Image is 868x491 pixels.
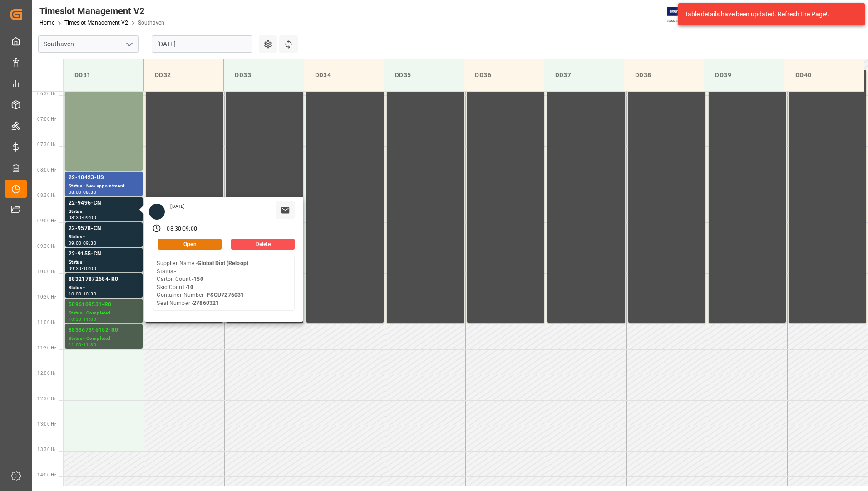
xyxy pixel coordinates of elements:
div: 10:00 [69,292,82,296]
b: 150 [193,276,203,282]
div: 08:30 [167,225,181,233]
div: 09:00 [182,225,197,233]
input: DD-MM-YYYY [152,35,252,53]
span: 12:00 Hr [37,371,56,376]
div: - [82,216,83,220]
div: Timeslot Management V2 [39,4,164,18]
div: DD38 [631,67,696,83]
div: Supplier Name - Status - Carton Count - Skid Count - Container Number - Seal Number - [157,260,248,307]
span: 12:30 Hr [37,396,56,401]
div: Status - Completed [69,309,139,317]
span: 14:00 Hr [37,472,56,477]
span: 10:30 Hr [37,295,56,300]
div: DD31 [71,67,136,83]
div: Status - New appointment [69,182,139,190]
div: 5896109531-R0 [69,300,139,309]
div: - [181,225,182,233]
div: Status - Completed [69,335,139,343]
div: - [82,266,83,270]
input: Type to search/select [38,35,139,53]
a: Home [39,20,54,26]
span: 09:30 Hr [37,244,56,249]
span: 13:00 Hr [37,422,56,427]
div: DD35 [391,67,456,83]
div: - [82,317,83,321]
div: 08:00 [69,190,82,194]
b: 10 [187,284,193,290]
span: 08:00 Hr [37,167,56,172]
div: 08:30 [69,216,82,220]
div: DD32 [151,67,216,83]
div: Status - [69,284,139,292]
button: open menu [122,37,136,51]
div: 22-9578-CN [69,224,139,233]
span: 07:00 Hr [37,117,56,122]
div: 10:30 [83,292,96,296]
div: - [82,190,83,194]
div: - [82,343,83,347]
div: Status - [69,233,139,241]
div: DD40 [792,67,857,83]
div: Table details have been updated. Refresh the Page!. [685,10,852,19]
div: [DATE] [167,203,188,210]
div: DD33 [231,67,296,83]
div: DD34 [311,67,376,83]
div: DD37 [552,67,616,83]
div: 11:30 [83,343,96,347]
div: 883217872684-R0 [69,275,139,284]
div: 09:30 [83,241,96,245]
b: Global Dist (Reloop) [197,260,248,266]
span: 11:30 Hr [37,345,56,350]
div: 09:00 [69,241,82,245]
div: 10:30 [69,317,82,321]
div: 09:30 [69,266,82,270]
div: DD36 [471,67,536,83]
div: Status - [69,208,139,216]
div: 08:30 [83,190,96,194]
span: 10:00 Hr [37,269,56,274]
a: Timeslot Management V2 [64,20,128,26]
button: Open [158,239,222,250]
div: DD39 [711,67,776,83]
div: 883367395152-R0 [69,326,139,335]
div: 11:00 [83,317,96,321]
span: 07:30 Hr [37,142,56,147]
span: 08:30 Hr [37,193,56,198]
div: - [82,292,83,296]
span: 11:00 Hr [37,320,56,325]
div: 11:00 [69,343,82,347]
div: 10:00 [83,266,96,270]
div: Status - [69,259,139,266]
b: 27860321 [193,300,219,306]
img: Exertis%20JAM%20-%20Email%20Logo.jpg_1722504956.jpg [667,7,699,23]
span: 13:30 Hr [37,447,56,452]
div: 22-10423-US [69,173,139,182]
span: 06:30 Hr [37,91,56,96]
b: FSCU7276031 [207,292,244,298]
div: - [82,241,83,245]
button: Delete [231,239,295,250]
span: 09:00 Hr [37,218,56,223]
div: 22-9496-CN [69,199,139,208]
div: 09:00 [83,216,96,220]
div: 22-9155-CN [69,250,139,259]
